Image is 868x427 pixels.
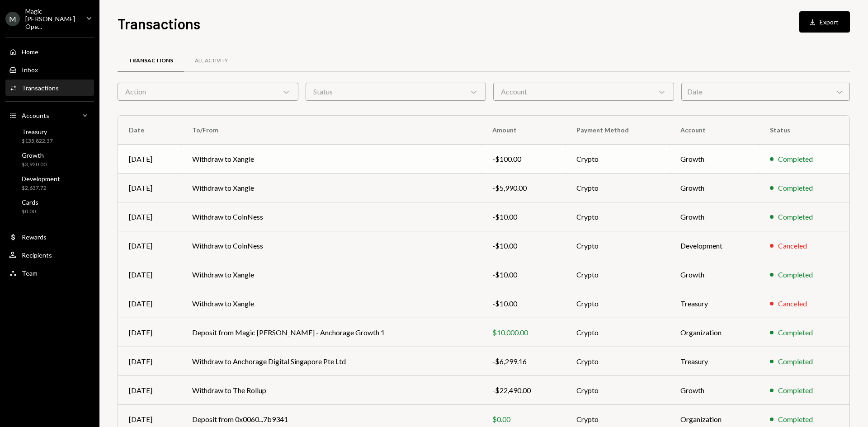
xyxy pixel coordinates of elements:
[22,128,53,136] div: Treasury
[492,240,555,251] div: -$10.00
[22,161,47,169] div: $3,920.00
[22,233,47,241] div: Rewards
[492,385,555,396] div: -$22,490.00
[129,385,170,396] div: [DATE]
[670,231,759,260] td: Development
[5,196,94,217] a: Cards$0.00
[181,145,481,174] td: Withdraw to Xangle
[566,174,670,202] td: Crypto
[492,154,555,164] div: -$100.00
[778,356,813,367] div: Completed
[566,289,670,318] td: Crypto
[181,231,481,260] td: Withdraw to CoinNess
[566,116,670,145] th: Payment Method
[22,151,47,159] div: Growth
[181,260,481,289] td: Withdraw to Xangle
[22,48,38,56] div: Home
[778,298,807,309] div: Canceled
[778,154,813,164] div: Completed
[778,240,807,251] div: Canceled
[118,116,181,145] th: Date
[481,116,566,145] th: Amount
[681,83,850,101] div: Date
[129,211,170,222] div: [DATE]
[5,172,94,194] a: Development$2,637.72
[129,240,170,251] div: [DATE]
[195,57,228,65] div: All Activity
[22,184,60,192] div: $2,637.72
[492,183,555,193] div: -$5,990.00
[566,260,670,289] td: Crypto
[118,83,298,101] div: Action
[129,298,170,309] div: [DATE]
[5,149,94,170] a: Growth$3,920.00
[129,183,170,193] div: [DATE]
[129,269,170,280] div: [DATE]
[670,116,759,145] th: Account
[566,347,670,376] td: Crypto
[184,49,239,72] a: All Activity
[181,116,481,145] th: To/From
[670,145,759,174] td: Growth
[670,318,759,347] td: Organization
[5,43,94,60] a: Home
[492,414,555,425] div: $0.00
[129,327,170,338] div: [DATE]
[492,211,555,222] div: -$10.00
[492,356,555,367] div: -$6,299.16
[128,57,173,65] div: Transactions
[493,83,674,101] div: Account
[778,385,813,396] div: Completed
[566,145,670,174] td: Crypto
[566,231,670,260] td: Crypto
[492,327,555,338] div: $10,000.00
[22,269,38,277] div: Team
[5,229,94,245] a: Rewards
[566,318,670,347] td: Crypto
[181,202,481,231] td: Withdraw to CoinNess
[670,174,759,202] td: Growth
[22,84,59,92] div: Transactions
[778,269,813,280] div: Completed
[492,269,555,280] div: -$10.00
[5,61,94,78] a: Inbox
[5,80,94,96] a: Transactions
[181,347,481,376] td: Withdraw to Anchorage Digital Singapore Pte Ltd
[5,125,94,147] a: Treasury$135,822.37
[5,247,94,263] a: Recipients
[129,356,170,367] div: [DATE]
[5,265,94,281] a: Team
[181,289,481,318] td: Withdraw to Xangle
[492,298,555,309] div: -$10.00
[22,251,52,259] div: Recipients
[5,107,94,123] a: Accounts
[566,376,670,405] td: Crypto
[759,116,849,145] th: Status
[22,175,60,183] div: Development
[778,327,813,338] div: Completed
[181,318,481,347] td: Deposit from Magic [PERSON_NAME] - Anchorage Growth 1
[118,49,184,72] a: Transactions
[22,137,53,145] div: $135,822.37
[306,83,486,101] div: Status
[181,174,481,202] td: Withdraw to Xangle
[566,202,670,231] td: Crypto
[670,260,759,289] td: Growth
[670,347,759,376] td: Treasury
[129,414,170,425] div: [DATE]
[22,112,49,119] div: Accounts
[25,7,79,30] div: Magic [PERSON_NAME] Ope...
[778,211,813,222] div: Completed
[778,414,813,425] div: Completed
[181,376,481,405] td: Withdraw to The Rollup
[118,14,200,33] h1: Transactions
[799,11,850,33] button: Export
[5,12,20,26] div: M
[129,154,170,164] div: [DATE]
[22,208,38,216] div: $0.00
[778,183,813,193] div: Completed
[670,202,759,231] td: Growth
[670,376,759,405] td: Growth
[22,198,38,206] div: Cards
[22,66,38,74] div: Inbox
